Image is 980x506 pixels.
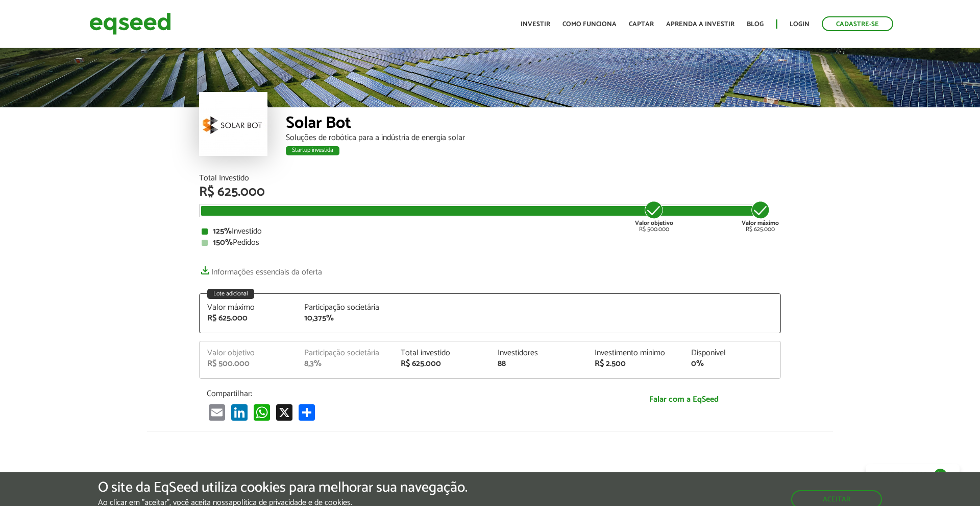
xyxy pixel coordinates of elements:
[207,304,289,312] div: Valor máximo
[595,389,773,410] a: Falar com a EqSeed
[229,404,250,421] a: LinkedIn
[790,21,810,28] a: Login
[207,360,289,368] div: R$ 500.000
[304,360,386,368] div: 8,3%
[866,464,960,486] a: Fale conosco
[213,224,232,238] strong: 125%
[521,21,550,28] a: Investir
[498,349,579,357] div: Investidores
[297,404,317,421] a: Compartilhar
[595,360,676,368] div: R$ 2.500
[747,21,764,28] a: Blog
[562,21,617,28] a: Como funciona
[286,146,339,155] div: Startup investida
[286,115,781,134] div: Solar Bot
[742,218,779,228] strong: Valor máximo
[274,404,295,421] a: X
[629,21,654,28] a: Captar
[202,239,778,247] div: Pedidos
[498,360,579,368] div: 88
[822,16,893,31] a: Cadastre-se
[635,218,673,228] strong: Valor objetivo
[98,480,468,496] h5: O site da EqSeed utiliza cookies para melhorar sua navegação.
[595,349,676,357] div: Investimento mínimo
[89,10,171,37] img: EqSeed
[207,389,579,399] p: Compartilhar:
[207,314,289,323] div: R$ 625.000
[401,349,482,357] div: Total investido
[691,360,773,368] div: 0%
[252,404,272,421] a: WhatsApp
[304,349,386,357] div: Participação societária
[666,21,734,28] a: Aprenda a investir
[207,349,289,357] div: Valor objetivo
[286,134,781,142] div: Soluções de robótica para a indústria de energia solar
[304,314,386,323] div: 10,375%
[199,262,322,277] a: Informações essenciais da oferta
[401,360,482,368] div: R$ 625.000
[202,227,778,236] div: Investido
[207,289,254,299] div: Lote adicional
[207,404,227,421] a: Email
[742,200,779,233] div: R$ 625.000
[635,200,673,233] div: R$ 500.000
[304,304,386,312] div: Participação societária
[199,174,781,182] div: Total Investido
[213,236,233,249] strong: 150%
[199,186,781,199] div: R$ 625.000
[691,349,773,357] div: Disponível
